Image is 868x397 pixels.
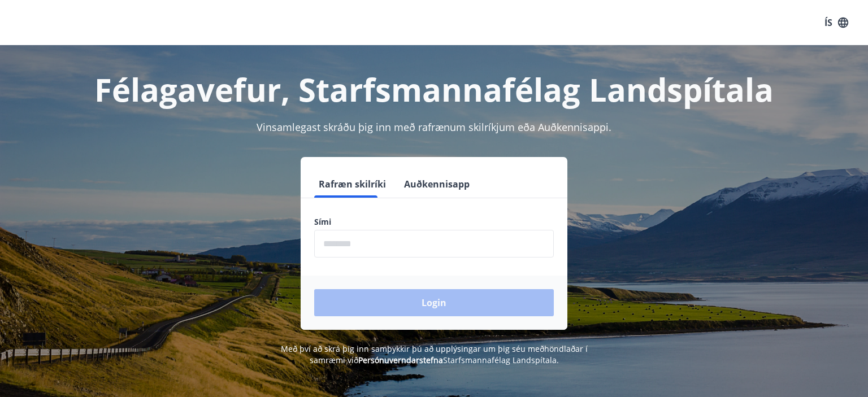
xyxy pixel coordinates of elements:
[257,120,611,134] span: Vinsamlegast skráðu þig inn með rafrænum skilríkjum eða Auðkennisappi.
[314,171,390,198] button: Rafræn skilríki
[358,355,443,365] a: Persónuverndarstefna
[400,171,474,198] button: Auðkennisapp
[818,12,854,33] button: ÍS
[314,216,554,228] label: Sími
[281,343,588,365] span: Með því að skrá þig inn samþykkir þú að upplýsingar um þig séu meðhöndlaðar í samræmi við Starfsm...
[41,68,827,111] h1: Félagavefur, Starfsmannafélag Landspítala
